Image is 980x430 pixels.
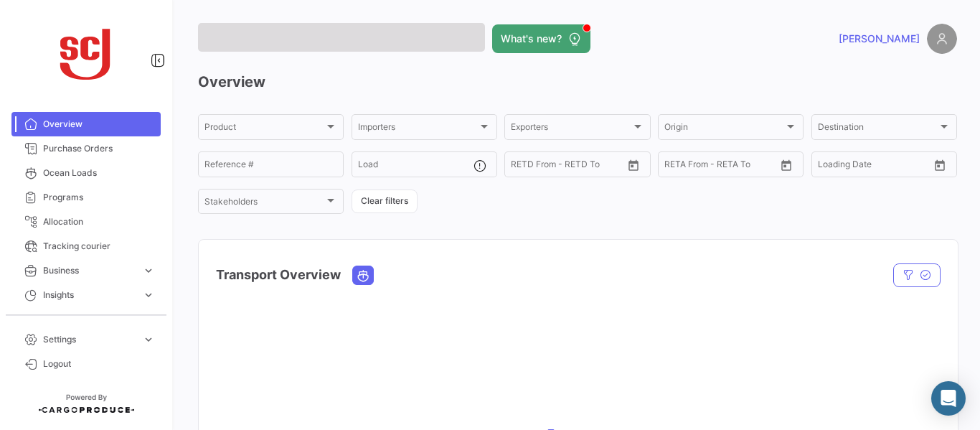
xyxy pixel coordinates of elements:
button: Clear filters [352,190,418,213]
span: Destination [818,124,938,134]
span: Ocean Loads [43,167,155,179]
a: Overview [11,112,161,136]
input: To [694,162,748,172]
span: [PERSON_NAME] [839,32,920,46]
span: Programs [43,191,155,204]
span: Stakeholders [204,199,324,209]
a: Carbon Footprint [11,307,161,332]
span: expand_more [142,333,155,346]
span: Insights [43,289,136,302]
button: What's new? [492,24,590,53]
span: Importers [358,124,478,134]
input: To [848,162,901,172]
input: From [664,162,684,172]
button: Open calendar [929,154,951,176]
img: scj_logo1.svg [50,17,122,89]
span: expand_more [142,289,155,302]
span: Purchase Orders [43,142,155,155]
a: Programs [11,185,161,210]
span: Allocation [43,215,155,228]
input: From [818,162,838,172]
span: Business [43,264,136,277]
input: From [511,162,531,172]
a: Purchase Orders [11,136,161,161]
button: Open calendar [623,154,644,176]
h3: Overview [198,72,957,92]
div: Abrir Intercom Messenger [931,381,966,416]
span: Exporters [511,124,631,134]
a: Ocean Loads [11,161,161,185]
span: Product [204,124,324,134]
button: Ocean [353,266,373,284]
span: Origin [664,124,784,134]
span: Overview [43,118,155,131]
span: Tracking courier [43,240,155,253]
span: Settings [43,333,136,346]
a: Allocation [11,210,161,234]
a: Tracking courier [11,234,161,258]
img: placeholder-user.png [927,24,957,54]
button: Open calendar [776,154,797,176]
span: What's new? [501,32,562,46]
input: To [541,162,594,172]
h4: Transport Overview [216,265,341,285]
span: Logout [43,357,155,370]
span: expand_more [142,264,155,277]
